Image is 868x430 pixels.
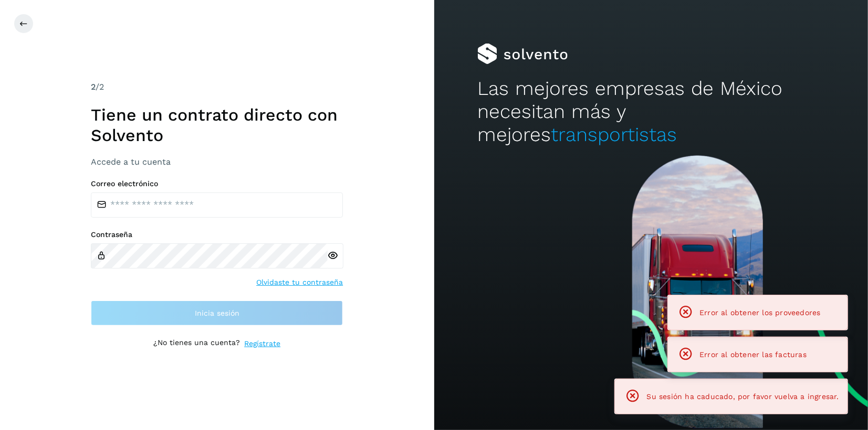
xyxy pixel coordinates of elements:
div: /2 [91,81,343,93]
a: Regístrate [244,338,280,349]
h1: Tiene un contrato directo con Solvento [91,105,343,145]
span: Error al obtener los proveedores [699,308,821,317]
span: Error al obtener las facturas [699,350,807,359]
span: Inicia sesión [195,309,239,317]
span: transportistas [551,123,677,146]
a: Olvidaste tu contraseña [256,277,343,288]
button: Inicia sesión [91,300,343,326]
span: Su sesión ha caducado, por favor vuelva a ingresar. [647,392,839,401]
p: ¿No tienes una cuenta? [153,338,240,349]
h2: Las mejores empresas de México necesitan más y mejores [477,77,824,147]
label: Correo electrónico [91,179,343,188]
span: 2 [91,82,96,92]
h3: Accede a tu cuenta [91,157,343,167]
label: Contraseña [91,230,343,239]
